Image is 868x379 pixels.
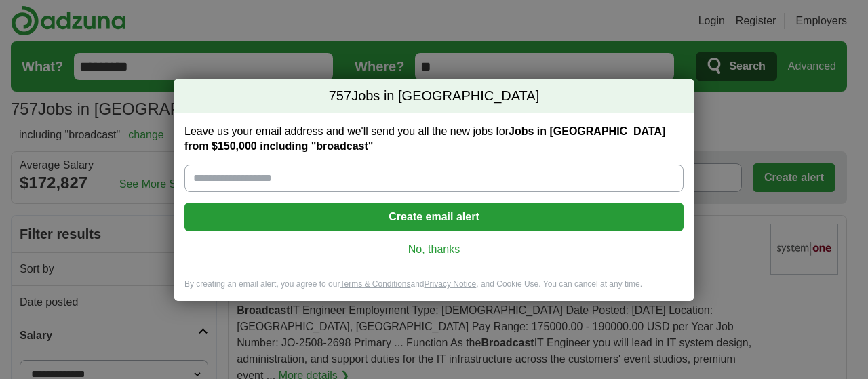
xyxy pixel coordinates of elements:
label: Leave us your email address and we'll send you all the new jobs for [184,124,684,154]
button: Create email alert [184,203,684,231]
span: 757 [329,87,351,106]
a: Terms & Conditions [340,279,410,289]
h2: Jobs in [GEOGRAPHIC_DATA] [174,79,694,114]
div: By creating an email alert, you agree to our and , and Cookie Use. You can cancel at any time. [174,279,694,301]
a: Privacy Notice [425,279,477,289]
a: No, thanks [195,242,673,257]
